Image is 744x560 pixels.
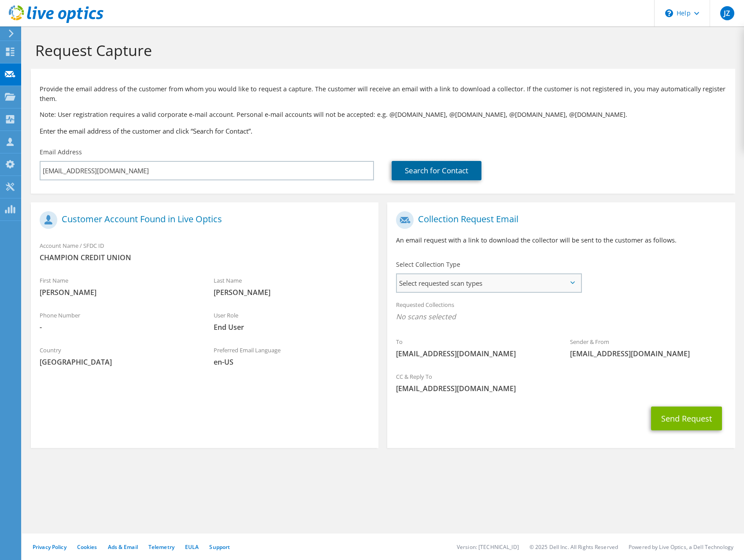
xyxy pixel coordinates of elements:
[529,543,618,551] li: © 2025 Dell Inc. All Rights Reserved
[148,543,174,551] a: Telemetry
[396,349,552,358] span: [EMAIL_ADDRESS][DOMAIN_NAME]
[40,84,726,104] p: Provide the email address of the customer from whom you would like to request a capture. The cust...
[205,271,379,302] div: Last Name
[40,126,726,136] h3: Enter the email address of the customer and click “Search for Contact”.
[387,295,735,328] div: Requested Collections
[396,312,726,321] span: No scans selected
[392,161,481,180] a: Search for Contact
[387,367,735,398] div: CC & Reply To
[214,287,370,297] span: [PERSON_NAME]
[31,306,205,336] div: Phone Number
[457,543,519,551] li: Version: [TECHNICAL_ID]
[651,407,722,430] button: Send Request
[40,148,82,157] label: Email Address
[40,211,365,229] h1: Customer Account Found in Live Optics
[396,384,726,393] span: [EMAIL_ADDRESS][DOMAIN_NAME]
[665,9,673,17] svg: \n
[40,287,196,297] span: [PERSON_NAME]
[396,211,722,229] h1: Collection Request Email
[629,543,733,551] li: Powered by Live Optics, a Dell Technology
[40,357,196,367] span: [GEOGRAPHIC_DATA]
[387,332,561,363] div: To
[31,271,205,302] div: First Name
[77,543,97,551] a: Cookies
[214,357,370,367] span: en-US
[40,253,370,262] span: CHAMPION CREDIT UNION
[40,322,196,332] span: -
[214,322,370,332] span: End User
[397,274,580,292] span: Select requested scan types
[31,236,378,267] div: Account Name / SFDC ID
[185,543,199,551] a: EULA
[205,306,379,336] div: User Role
[31,341,205,371] div: Country
[108,543,138,551] a: Ads & Email
[35,41,726,60] h1: Request Capture
[396,235,726,245] p: An email request with a link to download the collector will be sent to the customer as follows.
[209,543,230,551] a: Support
[720,6,734,20] span: JZ
[205,341,379,371] div: Preferred Email Language
[570,349,726,358] span: [EMAIL_ADDRESS][DOMAIN_NAME]
[561,332,735,363] div: Sender & From
[396,260,460,269] label: Select Collection Type
[33,543,67,551] a: Privacy Policy
[40,110,726,119] p: Note: User registration requires a valid corporate e-mail account. Personal e-mail accounts will ...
